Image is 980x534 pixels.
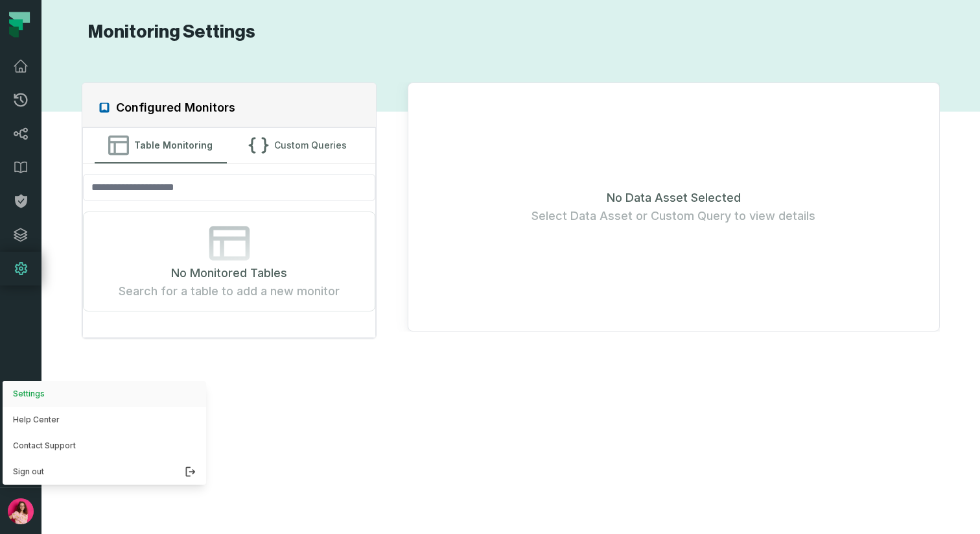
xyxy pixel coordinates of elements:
[8,498,34,524] img: avatar of Ofir Ventura
[3,433,206,459] a: Contact Support
[119,282,340,300] span: Search for a table to add a new monitor
[116,99,235,117] h2: Configured Monitors
[3,381,206,485] div: avatar of Ofir Ventura
[171,264,287,282] span: No Monitored Tables
[95,128,226,163] button: Table Monitoring
[82,21,255,43] h1: Monitoring Settings
[531,207,815,225] span: Select Data Asset or Custom Query to view details
[3,459,206,485] button: Sign out
[607,189,741,207] span: No Data Asset Selected
[3,407,206,433] a: Help Center
[3,381,206,407] button: Settings
[232,128,364,163] button: Custom Queries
